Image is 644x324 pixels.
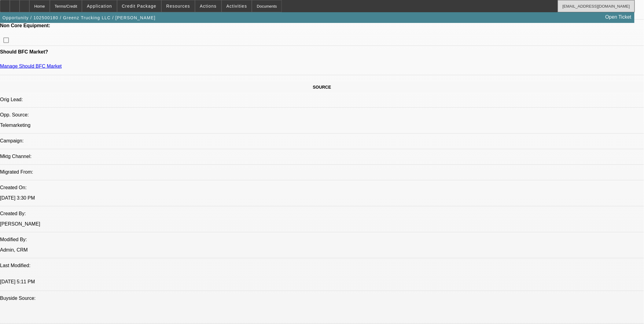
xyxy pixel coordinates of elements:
[222,0,252,12] button: Activities
[82,0,116,12] button: Application
[603,12,634,22] a: Open Ticket
[200,4,217,9] span: Actions
[195,0,221,12] button: Actions
[87,4,112,9] span: Application
[166,4,190,9] span: Resources
[313,85,331,90] span: SOURCE
[117,0,161,12] button: Credit Package
[162,0,195,12] button: Resources
[122,4,156,9] span: Credit Package
[226,4,247,9] span: Activities
[2,15,156,20] span: Opportunity / 102500180 / Greenz Trucking LLC / [PERSON_NAME]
